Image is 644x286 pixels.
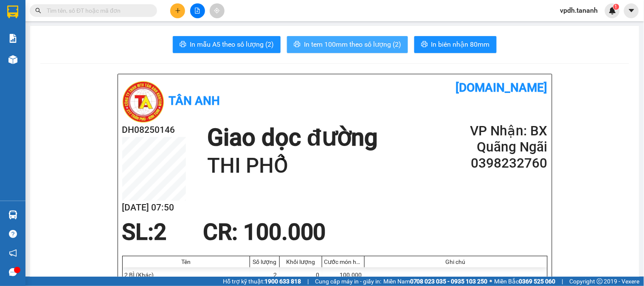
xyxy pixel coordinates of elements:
[613,4,619,10] sup: 1
[210,3,225,18] button: aim
[203,219,326,245] span: CR : 100.000
[7,6,18,18] img: logo-vxr
[190,3,205,18] button: file-add
[624,3,639,18] button: caret-down
[223,277,301,286] span: Hỗ trợ kỹ thuật:
[207,152,378,179] h1: THI PHỔ
[264,278,301,285] strong: 1900 633 818
[9,230,17,238] span: question-circle
[414,36,497,53] button: printerIn biên nhận 80mm
[628,7,636,14] span: caret-down
[431,39,490,50] span: In biên nhận 80mm
[495,277,556,286] span: Miền Bắc
[169,94,220,108] b: Tân Anh
[190,39,274,50] span: In mẫu A5 theo số lượng (2)
[35,8,41,14] span: search
[214,8,220,14] span: aim
[307,277,309,286] span: |
[207,123,378,152] h1: Giao dọc đường
[122,123,186,137] h2: DH08250146
[490,280,492,283] span: ⚪️
[122,201,186,215] h2: [DATE] 07:50
[562,277,563,286] span: |
[322,267,365,283] div: 100.000
[410,278,488,285] strong: 0708 023 035 - 0935 103 250
[445,123,547,155] h2: VP Nhận: BX Quãng Ngãi
[125,258,247,265] div: Tên
[315,277,381,286] span: Cung cấp máy in - giấy in:
[282,258,320,265] div: Khối lượng
[367,258,545,265] div: Ghi chú
[250,267,280,283] div: 2
[9,249,17,257] span: notification
[8,55,17,64] img: warehouse-icon
[173,36,281,53] button: printerIn mẫu A5 theo số lượng (2)
[597,278,603,284] span: copyright
[122,81,165,123] img: logo.jpg
[194,8,200,14] span: file-add
[47,6,147,15] input: Tìm tên, số ĐT hoặc mã đơn
[170,3,185,18] button: plus
[554,5,605,16] span: vpdh.tananh
[8,210,17,219] img: warehouse-icon
[280,267,322,283] div: 0
[456,81,548,95] b: [DOMAIN_NAME]
[324,258,362,265] div: Cước món hàng
[180,41,186,49] span: printer
[122,219,154,245] span: SL:
[304,39,401,50] span: In tem 100mm theo số lượng (2)
[445,155,547,171] h2: 0398232760
[9,268,17,276] span: message
[609,7,616,14] img: icon-new-feature
[123,267,250,283] div: 2 BÌ (Khác)
[252,258,277,265] div: Số lượng
[8,34,17,43] img: solution-icon
[519,278,556,285] strong: 0369 525 060
[175,8,181,14] span: plus
[287,36,408,53] button: printerIn tem 100mm theo số lượng (2)
[383,277,488,286] span: Miền Nam
[154,219,167,245] span: 2
[615,4,618,10] span: 1
[421,41,428,49] span: printer
[294,41,301,49] span: printer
